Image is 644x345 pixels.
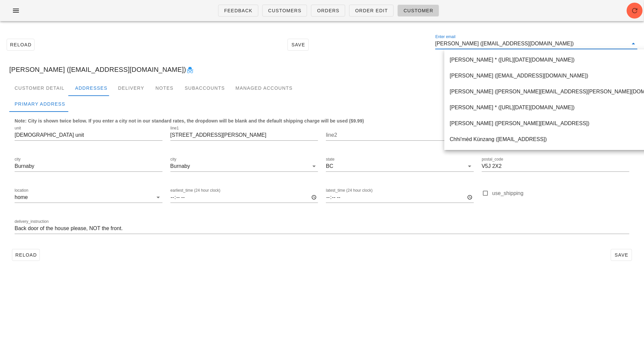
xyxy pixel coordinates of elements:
label: line1 [170,126,179,131]
div: Subaccounts [179,80,230,96]
button: Reload [12,249,40,261]
b: Note: City is shown twice below. If you enter a city not in our standard rates, the dropdown will... [15,118,364,123]
div: [PERSON_NAME] ([EMAIL_ADDRESS][DOMAIN_NAME]) [4,59,640,80]
a: Orders [311,5,345,17]
div: Burnaby [170,163,190,169]
div: home [15,194,28,200]
span: Reload [10,42,32,47]
span: Feedback [224,8,253,13]
label: location [15,188,28,193]
div: cityBurnaby [170,161,318,172]
div: stateBC [326,161,474,172]
div: Customer Detail [9,80,70,96]
label: latest_time (24 hour clock) [326,188,373,193]
label: city [15,157,21,162]
div: BC [326,163,333,169]
button: Save [611,249,632,261]
label: postal_code [482,157,503,162]
div: Primary Address [9,96,71,112]
label: use_shipping [492,190,630,197]
button: Reload [7,39,34,51]
span: Orders [317,8,340,13]
span: Save [290,42,306,47]
label: delivery_instruction [15,219,49,224]
span: Customers [268,8,302,13]
span: Reload [15,252,37,258]
div: Addresses [70,80,113,96]
label: earliest_time (24 hour clock) [170,188,221,193]
label: Enter email [435,34,456,39]
span: Order Edit [355,8,388,13]
label: city [170,157,176,162]
div: Managed Accounts [230,80,298,96]
div: locationhome [15,192,162,203]
a: Feedback [218,5,258,17]
label: state [326,157,335,162]
span: Customer [403,8,433,13]
label: unit [15,126,21,131]
a: Customer [398,5,439,17]
a: Customers [262,5,307,17]
a: Order Edit [349,5,394,17]
span: Save [614,252,629,258]
div: Delivery [113,80,150,96]
button: Save [288,39,309,51]
div: Notes [150,80,179,96]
